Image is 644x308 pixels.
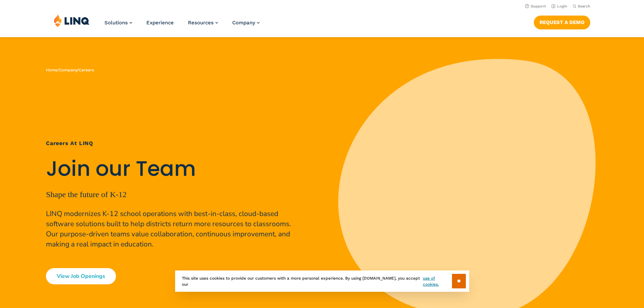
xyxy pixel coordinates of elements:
img: LINQ | K‑12 Software [54,14,90,27]
a: Solutions [104,20,132,26]
div: This site uses cookies to provide our customers with a more personal experience. By using [DOMAIN... [175,270,469,292]
a: Experience [146,20,174,26]
span: Resources [188,20,214,26]
h1: Careers at LINQ [46,139,296,147]
a: Home [46,68,57,72]
a: Support [525,4,546,8]
a: View Job Openings [46,268,116,284]
span: Search [578,4,590,8]
span: Solutions [104,20,128,26]
nav: Button Navigation [534,14,590,29]
p: Shape the future of K-12 [46,188,296,200]
button: Open Search Bar [573,4,590,9]
h2: Join our Team [46,157,296,181]
a: Company [232,20,260,26]
a: use of cookies. [423,275,452,287]
span: / / [46,68,94,72]
a: Company [59,68,77,72]
a: Resources [188,20,218,26]
span: Careers [79,68,94,72]
a: Request a Demo [534,16,590,29]
nav: Primary Navigation [104,14,260,37]
span: Company [232,20,255,26]
a: Login [551,4,567,8]
p: LINQ modernizes K-12 school operations with best-in-class, cloud-based software solutions built t... [46,209,296,249]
